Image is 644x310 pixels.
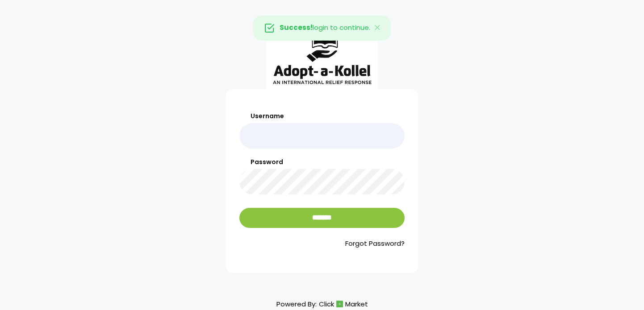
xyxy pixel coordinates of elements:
[319,298,368,310] a: ClickMarket
[239,112,405,121] label: Username
[336,301,343,307] img: cm_icon.png
[239,157,405,167] label: Password
[266,25,378,89] img: aak_logo_sm.jpeg
[239,239,405,249] a: Forgot Password?
[280,23,313,32] strong: Success!
[276,298,368,310] p: Powered By:
[253,16,391,41] div: login to continue.
[365,16,391,40] button: Close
